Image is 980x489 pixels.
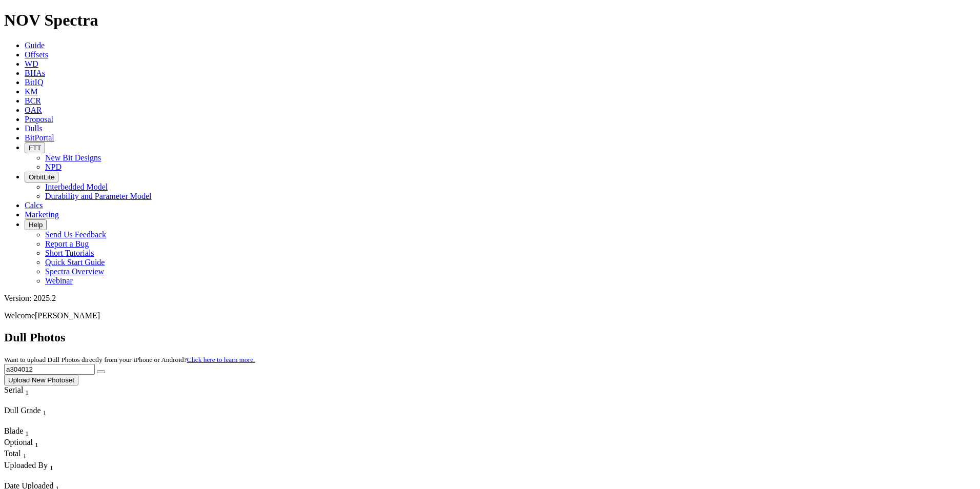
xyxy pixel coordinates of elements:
a: Interbedded Model [45,182,108,191]
div: Sort None [4,461,100,481]
span: Sort None [23,449,27,458]
a: Guide [25,41,45,50]
div: Total Sort None [4,449,40,460]
a: WD [25,59,38,68]
a: Spectra Overview [45,267,104,276]
div: Dull Grade Sort None [4,406,76,417]
a: Click here to learn more. [187,356,255,363]
div: Column Menu [4,397,48,406]
sub: 1 [23,453,27,460]
div: Sort None [4,449,40,460]
sub: 1 [25,430,29,437]
button: FTT [25,142,45,153]
sub: 1 [25,389,29,396]
a: Send Us Feedback [45,230,106,239]
a: BHAs [25,69,45,77]
a: Quick Start Guide [45,258,105,267]
input: Search Serial Number [4,364,95,375]
div: Sort None [4,406,76,426]
div: Optional Sort None [4,438,40,449]
div: Column Menu [4,472,100,481]
a: Durability and Parameter Model [45,192,152,200]
h1: NOV Spectra [4,11,976,30]
sub: 1 [43,409,47,417]
a: BitIQ [25,78,43,87]
a: Short Tutorials [45,249,94,257]
span: Serial [4,385,23,394]
span: Optional [4,438,33,446]
div: Sort None [4,385,48,406]
a: Dulls [25,124,43,133]
div: Serial Sort None [4,385,48,397]
a: Offsets [25,50,48,59]
p: Welcome [4,311,976,320]
button: Upload New Photoset [4,375,78,385]
a: Report a Bug [45,239,89,248]
div: Sort None [4,426,40,438]
small: Want to upload Dull Photos directly from your iPhone or Android? [4,356,255,363]
span: Uploaded By [4,461,48,470]
div: Blade Sort None [4,426,40,438]
a: KM [25,87,38,96]
span: Sort None [43,406,47,415]
span: Sort None [25,385,29,394]
a: BCR [25,96,41,105]
span: Dull Grade [4,406,41,415]
a: BitPortal [25,133,54,142]
button: Help [25,219,47,230]
div: Sort None [4,438,40,449]
button: OrbitLite [25,172,58,182]
span: Help [29,221,43,229]
div: Column Menu [4,417,76,426]
h2: Dull Photos [4,331,976,344]
a: OAR [25,106,42,114]
span: [PERSON_NAME] [35,311,100,320]
span: Sort None [50,461,53,470]
div: Version: 2025.2 [4,294,976,303]
a: Calcs [25,201,43,210]
span: Sort None [25,426,29,435]
a: Proposal [25,115,53,124]
sub: 1 [50,464,53,472]
span: OrbitLite [29,173,54,181]
a: New Bit Designs [45,153,101,162]
a: Webinar [45,276,73,285]
a: NPD [45,162,62,171]
span: Total [4,449,21,458]
a: Marketing [25,210,59,219]
div: Uploaded By Sort None [4,461,100,472]
span: Sort None [35,438,38,446]
span: FTT [29,144,41,152]
span: Blade [4,426,23,435]
sub: 1 [35,441,38,449]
